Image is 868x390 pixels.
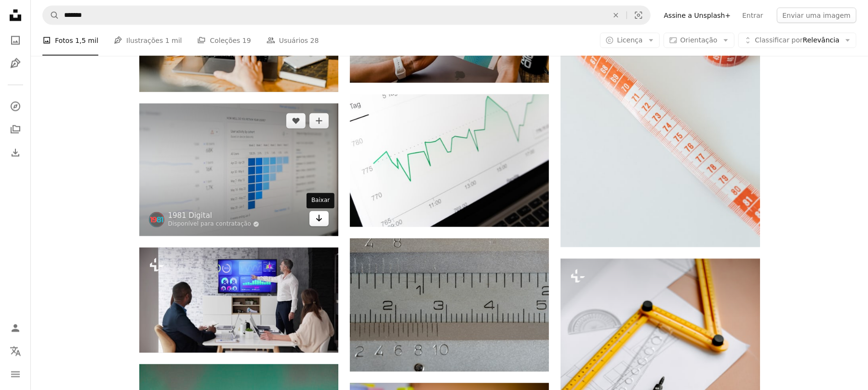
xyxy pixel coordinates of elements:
div: Baixar [307,193,334,209]
span: Orientação [681,36,718,44]
a: Empresários olhando para empresário fazendo apresentação em reunião [139,296,338,305]
span: Relevância [755,36,840,45]
button: Pesquise na Unsplash [43,6,59,25]
a: Usuários 28 [267,25,319,56]
span: 1 mil [165,35,182,46]
a: Entrar / Cadastrar-se [6,319,25,338]
a: Disponível para contratação [168,221,260,229]
a: Entrar [736,8,769,23]
span: Classificar por [755,36,803,44]
img: computador portátil preto e prateado [350,94,549,227]
a: Baixar [309,211,329,227]
button: Enviar uma imagem [777,8,856,23]
a: Coleções [6,120,25,139]
a: computador portátil preto e prateado [350,156,549,165]
button: Menu [6,365,25,384]
a: uma tela de computador com um gráfico de barras [139,165,338,174]
button: Adicionar à coleção [309,113,329,129]
img: Empresários olhando para empresário fazendo apresentação em reunião [139,248,338,353]
a: Assine a Unsplash+ [658,8,737,23]
img: um close up de uma fita métrica com números [350,239,549,371]
button: Pesquisa visual [627,6,650,25]
a: Explorar [6,97,25,116]
a: Ilustrações [6,54,25,73]
span: 28 [310,35,319,46]
a: Histórico de downloads [6,143,25,162]
button: Curtir [286,113,306,129]
button: Licença [600,33,659,48]
a: Ilustrações 1 mil [114,25,182,56]
img: Ir para o perfil de 1981 Digital [149,212,164,228]
a: Coleções 19 [197,25,251,56]
form: Pesquise conteúdo visual em todo o site [42,6,651,25]
button: Limpar [605,6,627,25]
a: um close up de uma fita métrica com números [350,301,549,309]
span: Licença [617,36,642,44]
button: Idioma [6,342,25,361]
button: Orientação [664,33,734,48]
a: Fotos [6,31,25,50]
a: 1981 Digital [168,211,260,221]
span: 19 [242,35,251,46]
a: uma fita métrica e um rolo de fita adesiva sobre uma mesa [561,94,760,102]
a: Início — Unsplash [6,6,25,27]
button: Classificar porRelevância [738,33,856,48]
img: uma tela de computador com um gráfico de barras [139,104,338,236]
